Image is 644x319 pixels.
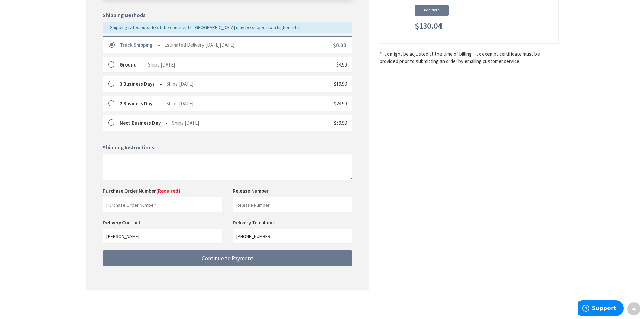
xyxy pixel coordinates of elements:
[148,61,175,68] span: Ships [DATE]
[103,197,222,212] input: Purchase Order Number
[233,219,277,226] label: Delivery Telephone
[120,81,162,87] strong: 3 Business Days
[380,50,559,65] : *Tax might be adjusted at the time of billing. Tax exempt certificate must be provided prior to s...
[120,61,144,68] strong: Ground
[333,42,347,49] span: $0.00
[164,42,238,48] span: Estimated Delivery [DATE][DATE]
[120,119,168,126] strong: Next Business Day
[103,250,352,266] button: Continue to Payment
[110,24,300,30] span: Shipping rates outside of the continental [GEOGRAPHIC_DATA] may be subject to a higher rate.
[103,219,142,226] label: Delivery Contact
[172,119,199,126] span: Ships [DATE]
[103,12,352,18] h5: Shipping Methods
[233,197,352,212] input: Release Number
[120,42,160,48] strong: Truck Shipping
[103,144,154,151] span: Shipping Instructions
[334,119,347,126] span: $59.99
[233,187,269,194] label: Release Number
[415,22,442,30] span: $130.04
[120,100,162,107] strong: 2 Business Days
[166,81,193,87] span: Ships [DATE]
[578,300,624,317] iframe: Opens a widget where you can find more information
[334,100,347,107] span: $24.99
[202,255,253,262] span: Continue to Payment
[234,41,238,46] sup: rd
[156,188,180,194] span: (Required)
[336,61,347,68] span: $4.99
[334,81,347,87] span: $19.99
[103,187,180,194] label: Purchase Order Number
[166,100,193,107] span: Ships [DATE]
